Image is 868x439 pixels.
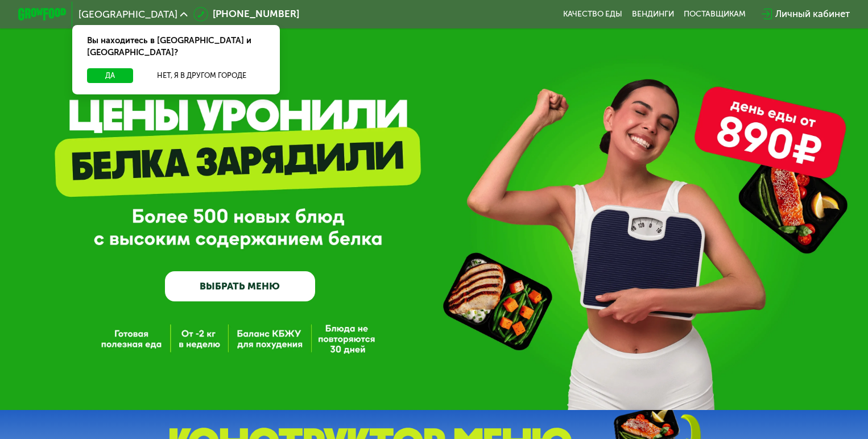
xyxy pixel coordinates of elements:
[78,10,177,19] span: [GEOGRAPHIC_DATA]
[72,25,280,68] div: Вы находитесь в [GEOGRAPHIC_DATA] и [GEOGRAPHIC_DATA]?
[87,68,134,82] button: Да
[775,7,850,21] div: Личный кабинет
[165,271,315,301] a: ВЫБРАТЬ МЕНЮ
[193,7,299,21] a: [PHONE_NUMBER]
[138,68,265,82] button: Нет, я в другом городе
[563,10,622,19] a: Качество еды
[684,10,746,19] div: поставщикам
[632,10,674,19] a: Вендинги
